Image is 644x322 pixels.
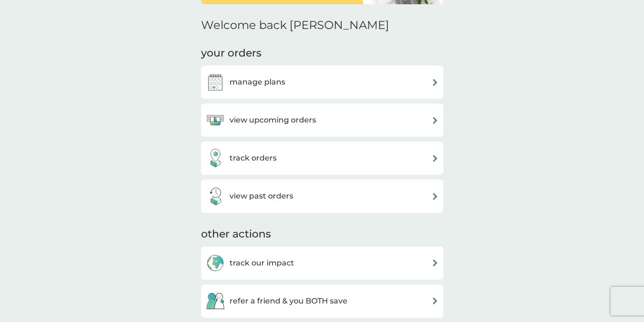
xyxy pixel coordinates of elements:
[230,257,294,269] h3: track our impact
[230,190,293,202] h3: view past orders
[230,114,316,126] h3: view upcoming orders
[432,259,439,266] img: arrow right
[432,155,439,162] img: arrow right
[230,152,277,164] h3: track orders
[432,193,439,200] img: arrow right
[230,76,285,88] h3: manage plans
[201,227,271,242] h3: other actions
[201,19,389,32] h2: Welcome back [PERSON_NAME]
[201,46,261,61] h3: your orders
[230,295,347,307] h3: refer a friend & you BOTH save
[432,117,439,124] img: arrow right
[432,297,439,304] img: arrow right
[432,79,439,86] img: arrow right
